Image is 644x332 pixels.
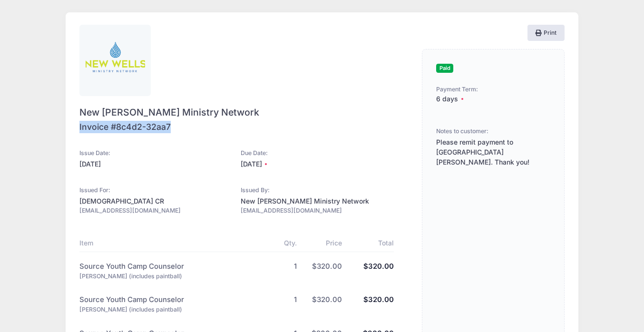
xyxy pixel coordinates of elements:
div: Notes to customer: [436,127,488,136]
td: 1 [268,252,302,285]
div: [EMAIL_ADDRESS][DOMAIN_NAME] [79,206,233,215]
div: Source Youth Camp Counselor [79,261,263,272]
div: 6 days [436,94,550,104]
th: Qty. [268,234,302,252]
div: Issued For: [79,186,233,195]
div: Payment Term: [436,85,550,94]
span: Paid [436,64,453,73]
td: 1 [268,285,302,319]
div: [EMAIL_ADDRESS][DOMAIN_NAME] [241,206,394,215]
span: New [PERSON_NAME] Ministry Network [79,106,390,119]
img: logo [86,31,145,90]
th: Total [346,234,394,252]
button: Print [527,25,565,41]
div: [PERSON_NAME] (includes paintball) [79,305,263,314]
div: New [PERSON_NAME] Ministry Network [241,196,394,206]
span: [DATE] [241,159,265,169]
th: Price [302,234,347,252]
div: [PERSON_NAME] (includes paintball) [79,272,263,281]
div: [DATE] [79,159,233,169]
div: Issued By: [241,186,394,195]
div: Invoice #8c4d2-32aa7 [79,121,171,133]
td: $320.00 [302,285,347,319]
div: [DEMOGRAPHIC_DATA] CR [79,196,233,206]
div: Issue Date: [79,149,233,158]
td: $320.00 [346,285,394,319]
td: $320.00 [302,252,347,285]
td: $320.00 [346,252,394,285]
th: Item [79,234,268,252]
div: Source Youth Camp Counselor [79,294,263,305]
div: Please remit payment to [GEOGRAPHIC_DATA][PERSON_NAME]. Thank you! [436,137,550,167]
div: Due Date: [241,149,394,158]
